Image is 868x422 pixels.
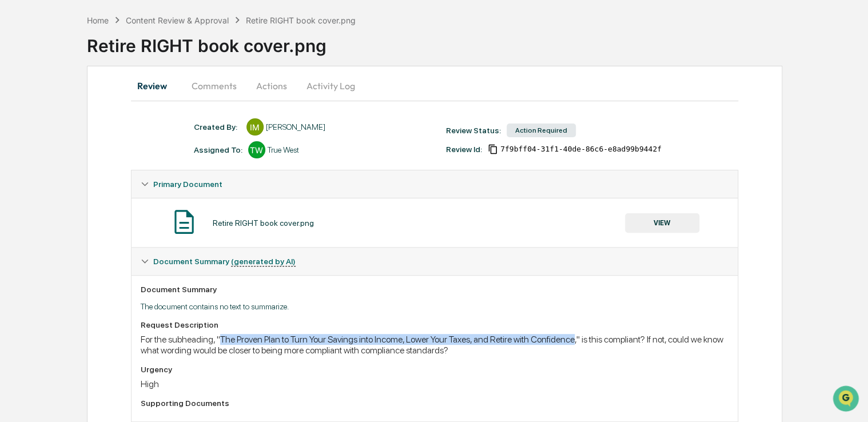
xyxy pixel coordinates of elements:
[131,72,739,99] div: secondary tabs example
[11,126,77,136] div: Past conversations
[141,399,729,408] div: Supporting Documents
[141,379,729,389] div: High
[87,26,868,56] div: Retire RIGHT book cover.png
[51,87,188,98] div: Start new chat
[446,126,501,135] div: Review Status:
[7,220,77,240] a: 🔎Data Lookup
[141,365,729,374] div: Urgency
[268,145,299,154] div: True West
[246,118,264,136] div: IM
[177,124,208,138] button: See all
[83,204,92,213] div: 🗄️
[194,90,208,104] button: Start new chat
[24,87,45,108] img: 8933085812038_c878075ebb4cc5468115_72.jpg
[131,72,182,99] button: Review
[153,180,222,189] span: Primary Document
[297,72,364,99] button: Activity Log
[132,170,738,198] div: Primary Document
[141,334,729,356] div: For the subheading, "The Proven Plan to Turn Your Savings into Income, Lower Your Taxes, and Reti...
[11,23,208,42] p: How can we help?
[231,257,296,266] u: (generated by AI)
[141,302,729,311] p: The document contains no text to summarize.
[246,15,355,25] div: Retire RIGHT book cover.png
[23,224,72,236] span: Data Lookup
[11,144,30,162] img: Sigrid Alegria
[35,155,93,164] span: [PERSON_NAME]
[500,145,662,154] span: 7f9bff04-31f1-40de-86c6-e8ad99b9442f
[126,15,229,25] div: Content Review & Approval
[141,285,729,294] div: Document Summary
[141,320,729,329] div: Request Description
[625,213,699,233] button: VIEW
[7,198,78,218] a: 🖐️Preclearance
[213,218,314,228] div: Retire RIGHT book cover.png
[507,124,576,137] div: Action Required
[266,122,325,132] div: [PERSON_NAME]
[831,384,862,415] iframe: Open customer support
[78,198,146,218] a: 🗄️Attestations
[446,145,482,154] div: Review Id:
[81,252,138,261] a: Powered byPylon
[182,72,246,99] button: Comments
[101,155,125,164] span: [DATE]
[170,208,198,236] img: Document Icon
[11,225,21,234] div: 🔎
[248,141,265,158] div: TW
[95,155,99,164] span: •
[11,87,32,108] img: 1746055101610-c473b297-6a78-478c-a979-82029cc54cd1
[11,204,21,213] div: 🖐️
[94,202,142,214] span: Attestations
[153,257,296,266] span: Document Summary
[87,15,109,25] div: Home
[194,145,242,154] div: Assigned To:
[114,252,138,261] span: Pylon
[488,144,498,154] span: Copy Id
[132,275,738,421] div: Document Summary (generated by AI)
[194,122,241,132] div: Created By: ‎ ‎
[132,198,738,247] div: Primary Document
[51,98,157,108] div: We're available if you need us!
[246,72,297,99] button: Actions
[23,202,74,214] span: Preclearance
[132,248,738,275] div: Document Summary (generated by AI)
